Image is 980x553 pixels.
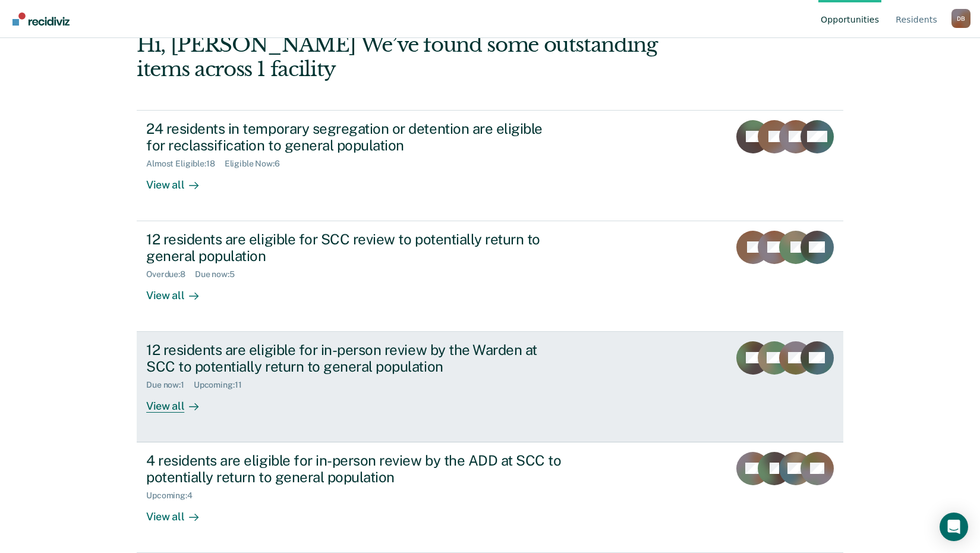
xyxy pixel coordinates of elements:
[137,442,843,553] a: 4 residents are eligible for in-person review by the ADD at SCC to potentially return to general ...
[146,169,213,192] div: View all
[137,221,843,332] a: 12 residents are eligible for SCC review to potentially return to general populationOverdue:8Due ...
[146,269,195,279] div: Overdue : 8
[146,159,225,169] div: Almost Eligible : 18
[146,120,563,155] div: 24 residents in temporary segregation or detention are eligible for reclassification to general p...
[137,332,843,442] a: 12 residents are eligible for in-person review by the Warden at SCC to potentially return to gene...
[146,501,213,524] div: View all
[146,231,563,265] div: 12 residents are eligible for SCC review to potentially return to general population
[195,269,244,279] div: Due now : 5
[951,9,970,28] button: Profile dropdown button
[12,12,70,26] img: Recidiviz
[225,159,289,169] div: Eligible Now : 6
[951,9,970,28] div: D B
[137,33,702,81] div: Hi, [PERSON_NAME] We’ve found some outstanding items across 1 facility
[146,390,213,413] div: View all
[940,513,968,541] div: Open Intercom Messenger
[146,341,563,376] div: 12 residents are eligible for in-person review by the Warden at SCC to potentially return to gene...
[194,380,251,390] div: Upcoming : 11
[137,110,843,221] a: 24 residents in temporary segregation or detention are eligible for reclassification to general p...
[146,380,194,390] div: Due now : 1
[146,491,202,501] div: Upcoming : 4
[146,452,563,486] div: 4 residents are eligible for in-person review by the ADD at SCC to potentially return to general ...
[146,279,213,303] div: View all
